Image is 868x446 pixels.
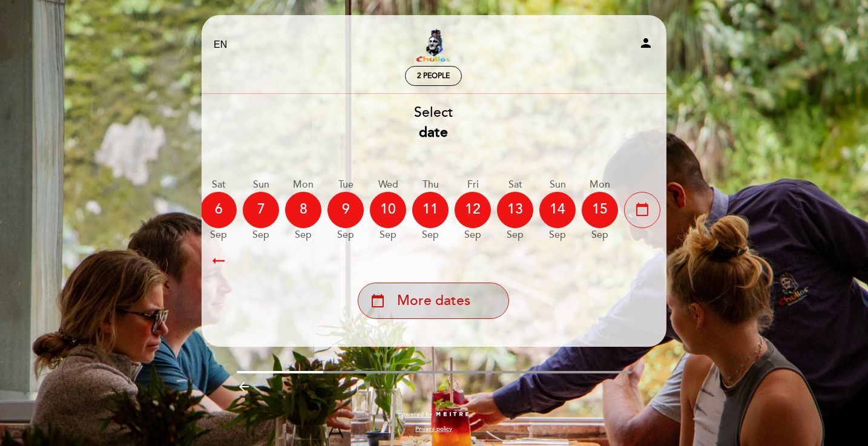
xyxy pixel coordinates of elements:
[327,178,364,192] div: Tue
[200,228,237,242] div: Sep
[539,228,576,242] div: Sep
[209,248,228,274] i: arrow_right_alt
[397,291,470,311] span: More dates
[398,410,470,419] a: powered by
[415,425,452,433] a: Privacy policy
[200,103,666,143] div: Select
[358,28,509,62] a: Chullos Restaurant & Craft Beer
[285,178,321,192] div: Mon
[539,178,576,192] div: Sun
[419,124,448,141] b: date
[370,178,406,192] div: Wed
[582,178,618,192] div: Mon
[639,36,653,50] i: person
[497,228,533,242] div: Sep
[455,192,491,228] div: 12
[412,192,449,228] div: 11
[455,178,491,192] div: Fri
[237,379,251,394] i: arrow_backward
[539,192,576,228] div: 14
[285,228,321,242] div: Sep
[497,178,533,192] div: Sat
[200,192,237,228] div: 6
[412,228,449,242] div: Sep
[200,178,237,192] div: Sat
[497,192,533,228] div: 13
[582,192,618,228] div: 15
[639,36,653,54] button: person
[370,228,406,242] div: Sep
[327,228,364,242] div: Sep
[398,410,432,419] span: powered by
[285,192,321,228] div: 8
[243,192,279,228] div: 7
[412,178,449,192] div: Thu
[582,228,618,242] div: Sep
[635,199,649,220] i: calendar_today
[435,412,470,418] img: MEITRE
[243,228,279,242] div: Sep
[455,228,491,242] div: Sep
[370,192,406,228] div: 10
[370,290,385,311] i: calendar_today
[243,178,279,192] div: Sun
[327,192,364,228] div: 9
[417,71,450,80] span: 2 people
